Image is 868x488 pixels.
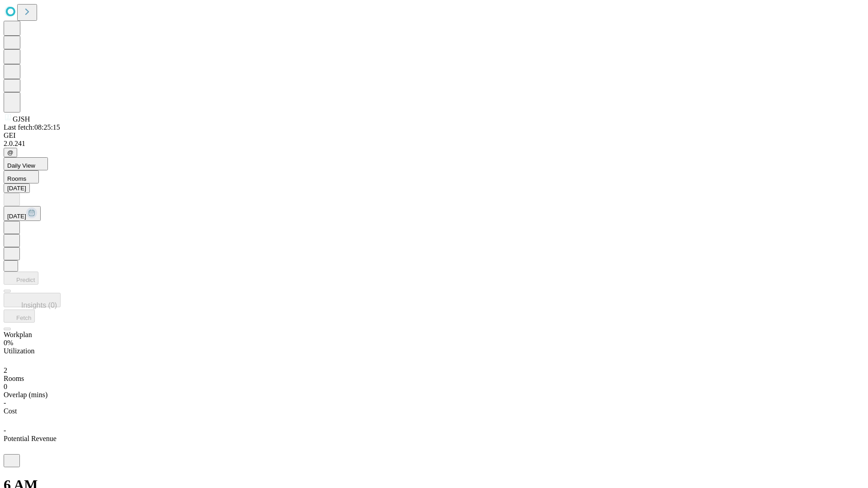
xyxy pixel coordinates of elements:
button: Daily View [4,157,48,170]
span: Rooms [4,375,24,382]
span: [DATE] [7,213,26,220]
span: 0 [4,383,7,390]
button: Insights (0) [4,293,61,307]
button: @ [4,148,17,157]
span: Workplan [4,331,32,338]
button: Predict [4,272,38,285]
span: Potential Revenue [4,435,57,442]
span: Insights (0) [21,301,57,309]
span: Utilization [4,347,34,355]
div: 2.0.241 [4,140,864,148]
span: Cost [4,407,17,415]
span: Rooms [7,175,26,182]
span: Daily View [7,162,35,169]
span: - [4,399,6,407]
span: 2 [4,366,7,374]
button: [DATE] [4,183,30,193]
span: Last fetch: 08:25:15 [4,123,60,131]
span: @ [7,149,14,156]
button: [DATE] [4,206,41,221]
div: GEI [4,131,864,140]
span: Overlap (mins) [4,391,47,399]
button: Rooms [4,170,39,183]
span: 0% [4,339,13,347]
span: - [4,427,6,434]
span: GJSH [13,115,30,123]
button: Fetch [4,310,35,323]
